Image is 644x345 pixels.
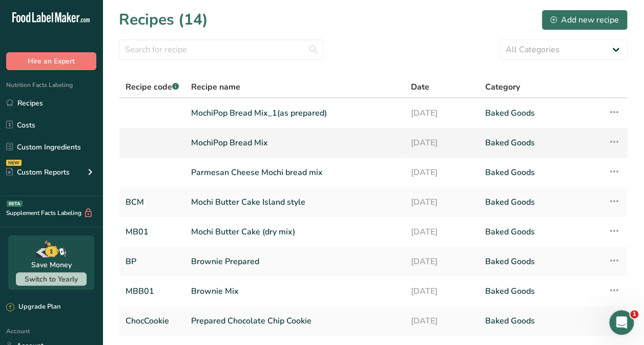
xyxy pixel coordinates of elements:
[126,81,179,93] span: Recipe code
[411,310,473,332] a: [DATE]
[16,272,87,286] button: Switch to Yearly
[126,221,179,243] a: MB01
[542,10,628,30] button: Add new recipe
[550,14,619,26] div: Add new recipe
[31,260,72,270] div: Save Money
[485,102,596,124] a: Baked Goods
[485,191,596,213] a: Baked Goods
[6,52,96,70] button: Hire an Expert
[191,251,399,272] a: Brownie Prepared
[485,162,596,183] a: Baked Goods
[119,39,324,60] input: Search for recipe
[411,162,473,183] a: [DATE]
[191,81,240,93] span: Recipe name
[609,310,634,335] iframe: Intercom live chat
[7,201,23,207] div: BETA
[485,221,596,243] a: Baked Goods
[6,167,70,178] div: Custom Reports
[126,281,179,302] a: MBB01
[191,310,399,332] a: Prepared Chocolate Chip Cookie
[411,221,473,243] a: [DATE]
[630,310,638,318] span: 1
[191,162,399,183] a: Parmesan Cheese Mochi bread mix
[411,281,473,302] a: [DATE]
[6,302,60,312] div: Upgrade Plan
[485,251,596,272] a: Baked Goods
[411,81,429,93] span: Date
[126,251,179,272] a: BP
[411,251,473,272] a: [DATE]
[485,132,596,154] a: Baked Goods
[25,274,78,284] span: Switch to Yearly
[411,132,473,154] a: [DATE]
[191,191,399,213] a: Mochi Butter Cake Island style
[411,102,473,124] a: [DATE]
[126,191,179,213] a: BCM
[191,132,399,154] a: MochiPop Bread Mix
[485,81,520,93] span: Category
[485,281,596,302] a: Baked Goods
[126,310,179,332] a: ChocCookie
[191,102,399,124] a: MochiPop Bread Mix_1(as prepared)
[119,8,208,31] h1: Recipes (14)
[191,221,399,243] a: Mochi Butter Cake (dry mix)
[6,160,22,166] div: NEW
[191,281,399,302] a: Brownie Mix
[411,191,473,213] a: [DATE]
[485,310,596,332] a: Baked Goods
